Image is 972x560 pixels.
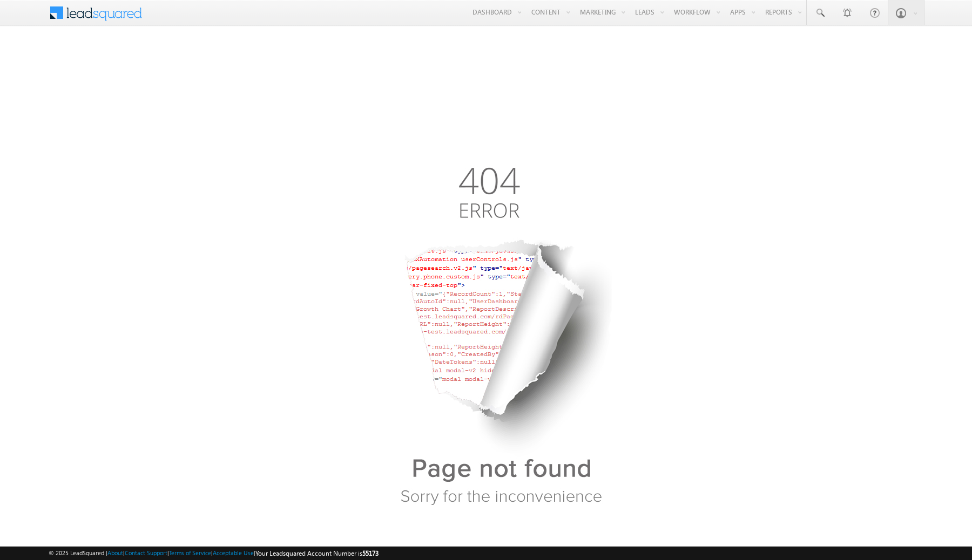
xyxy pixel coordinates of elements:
[213,549,254,556] a: Acceptable Use
[255,549,379,557] span: Your Leadsquared Account Number is
[107,549,123,556] a: About
[49,548,379,558] span: © 2025 LeadSquared | | | | |
[362,549,379,557] span: 55173
[169,549,211,556] a: Terms of Service
[125,549,167,556] a: Contact Support
[128,134,866,548] img: 404error.png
